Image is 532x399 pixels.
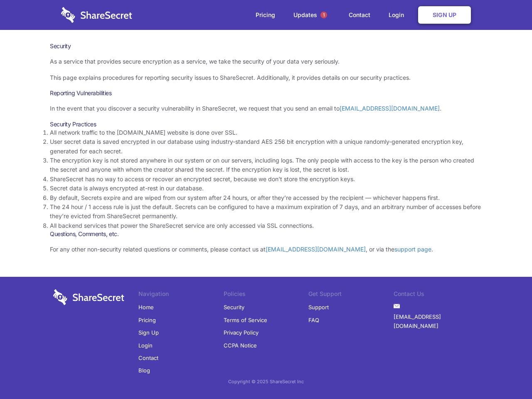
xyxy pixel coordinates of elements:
[50,137,482,156] li: User secret data is saved encrypted in our database using industry-standard AES 256 bit encryptio...
[340,2,379,28] a: Contact
[50,104,482,113] p: In the event that you discover a security vulnerability in ShareSecret, we request that you send ...
[138,339,153,352] a: Login
[138,352,158,364] a: Contact
[224,314,267,326] a: Terms of Service
[138,364,150,377] a: Blog
[308,301,329,313] a: Support
[50,57,482,66] p: As a service that provides secure encryption as a service, we take the security of your data very...
[138,301,154,313] a: Home
[138,289,224,301] li: Navigation
[138,326,159,339] a: Sign Up
[224,289,309,301] li: Policies
[61,7,132,23] img: logo-wordmark-white-trans-d4663122ce5f474addd5e946df7df03e33cb6a1c49d2221995e7729f52c070b2.svg
[224,301,244,313] a: Security
[394,289,479,301] li: Contact Us
[50,128,482,137] li: All network traffic to the [DOMAIN_NAME] website is done over SSL.
[50,73,482,82] p: This page explains procedures for reporting security issues to ShareSecret. Additionally, it prov...
[50,89,482,97] h3: Reporting Vulnerabilities
[53,289,124,305] img: logo-wordmark-white-trans-d4663122ce5f474addd5e946df7df03e33cb6a1c49d2221995e7729f52c070b2.svg
[50,230,482,238] h3: Questions, Comments, etc.
[50,42,482,50] h1: Security
[320,12,327,18] span: 1
[224,326,259,339] a: Privacy Policy
[50,193,482,202] li: By default, Secrets expire and are wiped from our system after 24 hours, or after they’re accesse...
[50,175,482,184] li: ShareSecret has no way to access or recover an encrypted secret, because we don’t store the encry...
[394,310,479,332] a: [EMAIL_ADDRESS][DOMAIN_NAME]
[308,289,394,301] li: Get Support
[50,184,482,193] li: Secret data is always encrypted at-rest in our database.
[308,314,319,326] a: FAQ
[50,202,482,221] li: The 24 hour / 1 access rule is just the default. Secrets can be configured to have a maximum expi...
[50,245,482,254] p: For any other non-security related questions or comments, please contact us at , or via the .
[380,2,416,28] a: Login
[50,121,482,128] h3: Security Practices
[224,339,257,352] a: CCPA Notice
[340,105,440,112] a: [EMAIL_ADDRESS][DOMAIN_NAME]
[418,6,471,24] a: Sign Up
[50,221,482,230] li: All backend services that power the ShareSecret service are only accessed via SSL connections.
[247,2,283,28] a: Pricing
[50,156,482,175] li: The encryption key is not stored anywhere in our system or on our servers, including logs. The on...
[266,246,366,253] a: [EMAIL_ADDRESS][DOMAIN_NAME]
[394,246,431,253] a: support page
[138,314,156,326] a: Pricing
